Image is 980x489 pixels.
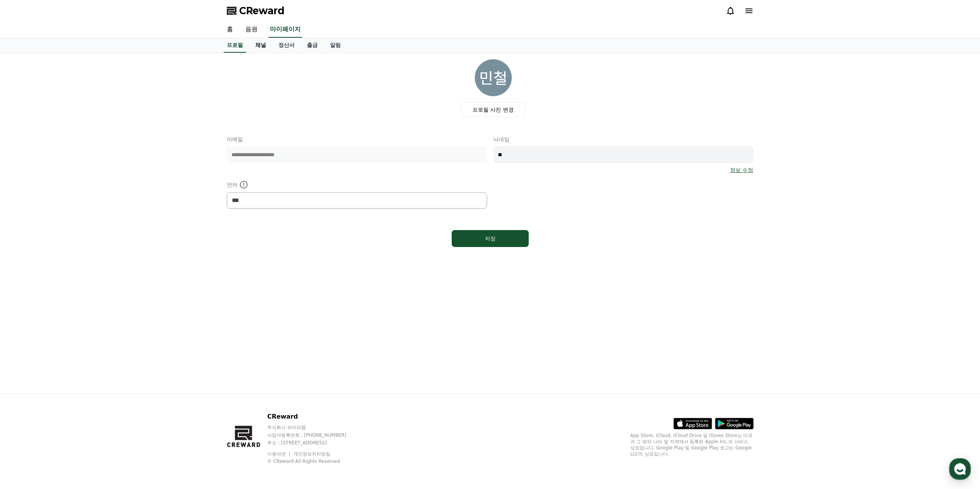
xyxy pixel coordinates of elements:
[224,38,246,53] a: 프로필
[24,255,29,262] span: 홈
[70,256,80,262] span: 대화
[119,255,128,262] span: 설정
[267,424,361,431] p: 주식회사 와이피랩
[267,432,361,438] p: 사업자등록번호 : [PHONE_NUMBER]
[301,38,324,53] a: 출금
[227,135,487,143] p: 이메일
[2,244,51,263] a: 홈
[730,166,753,174] a: 정보 수정
[293,451,330,457] a: 개인정보처리방침
[268,22,302,38] a: 마이페이지
[272,38,301,53] a: 정산서
[452,230,529,247] button: 저장
[461,102,525,117] label: 프로필 사진 변경
[630,432,754,457] p: App Store, iCloud, iCloud Drive 및 iTunes Store는 미국과 그 밖의 나라 및 지역에서 등록된 Apple Inc.의 서비스 상표입니다. Goo...
[267,458,361,464] p: © CReward All Rights Reserved.
[51,244,99,263] a: 대화
[475,59,512,96] img: profile_image
[227,5,285,17] a: CReward
[467,235,513,242] div: 저장
[99,244,148,263] a: 설정
[324,38,347,53] a: 알림
[493,135,754,143] p: 닉네임
[239,22,264,38] a: 음원
[267,440,361,446] p: 주소 : [STREET_ADDRESS]
[221,22,239,38] a: 홈
[239,5,285,17] span: CReward
[267,412,361,421] p: CReward
[227,180,487,189] p: 언어
[249,38,272,53] a: 채널
[267,451,291,457] a: 이용약관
